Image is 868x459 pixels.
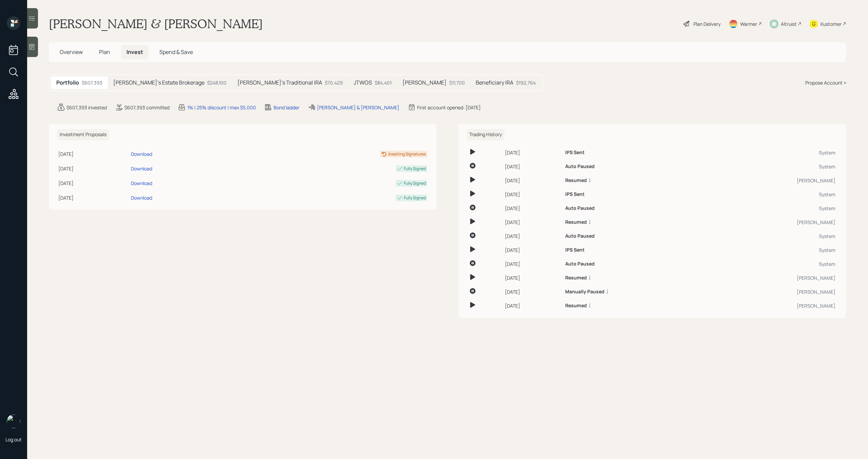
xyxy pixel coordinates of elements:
h6: Manually Paused [565,289,605,295]
div: Fully Signed [404,166,426,172]
div: [DATE] [505,288,560,295]
h6: Auto Paused [565,164,595,169]
div: System [712,149,835,156]
div: $70,429 [325,79,343,86]
h5: Beneficiary IRA [476,79,513,86]
h5: JTWOS [354,79,372,86]
div: System [712,191,835,198]
h6: Auto Paused [565,205,595,211]
div: [DATE] [505,163,560,170]
div: Fully Signed [404,195,426,201]
div: System [712,205,835,212]
div: [DATE] [58,165,128,172]
div: Log out [5,436,22,443]
h6: Resumed [565,178,587,183]
h5: [PERSON_NAME] [402,79,447,86]
div: Propose Account + [805,79,846,86]
div: $607,393 invested [66,104,107,111]
h6: Resumed [565,303,587,309]
div: [PERSON_NAME] [712,302,835,309]
div: System [712,163,835,170]
div: Bond ladder [274,104,299,111]
div: [PERSON_NAME] & [PERSON_NAME] [317,104,399,111]
h6: Auto Paused [565,261,595,267]
div: [DATE] [505,302,560,309]
div: 1% | 25% discount | max $5,000 [187,104,256,111]
div: [DATE] [58,180,128,187]
h6: IPS Sent [565,247,585,253]
div: $248,100 [207,79,226,86]
div: $607,393 [82,79,102,86]
div: $607,393 committed [124,104,170,111]
div: Download [131,194,152,201]
div: [DATE] [505,260,560,268]
div: [DATE] [505,205,560,212]
h6: Trading History [467,129,505,140]
div: Kustomer [821,20,842,27]
div: First account opened: [DATE] [417,104,481,111]
h6: Resumed [565,275,587,281]
div: [DATE] [505,177,560,184]
div: System [712,233,835,240]
h6: Resumed [565,219,587,225]
div: Plan Delivery [693,20,721,27]
div: [DATE] [505,274,560,281]
span: Spend & Save [159,48,193,56]
div: Altruist [781,20,797,27]
div: Download [131,180,152,187]
div: System [712,260,835,268]
div: $84,401 [375,79,392,86]
h1: [PERSON_NAME] & [PERSON_NAME] [49,16,263,31]
h6: Investment Proposals [57,129,109,140]
h6: Auto Paused [565,233,595,239]
span: Invest [126,48,143,56]
div: [PERSON_NAME] [712,274,835,281]
div: [DATE] [58,194,128,201]
div: Warmer [740,20,757,27]
img: michael-russo-headshot.png [7,415,20,428]
span: Overview [60,48,83,56]
div: Download [131,165,152,172]
div: [DATE] [505,219,560,226]
div: [DATE] [505,233,560,240]
h6: IPS Sent [565,191,585,197]
h5: [PERSON_NAME]'s Traditional IRA [237,79,322,86]
span: Plan [99,48,110,56]
h5: [PERSON_NAME]'s Estate Brokerage [113,79,204,86]
div: [PERSON_NAME] [712,288,835,295]
div: Download [131,150,152,158]
div: System [712,246,835,254]
div: [PERSON_NAME] [712,219,835,226]
div: [DATE] [505,149,560,156]
h6: IPS Sent [565,150,585,155]
div: [DATE] [505,246,560,254]
div: [DATE] [505,191,560,198]
div: [DATE] [58,150,128,158]
div: [PERSON_NAME] [712,177,835,184]
div: $11,700 [449,79,465,86]
div: Awaiting Signatures [388,151,426,157]
div: $192,764 [516,79,536,86]
h5: Portfolio [56,79,79,86]
div: Fully Signed [404,180,426,186]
